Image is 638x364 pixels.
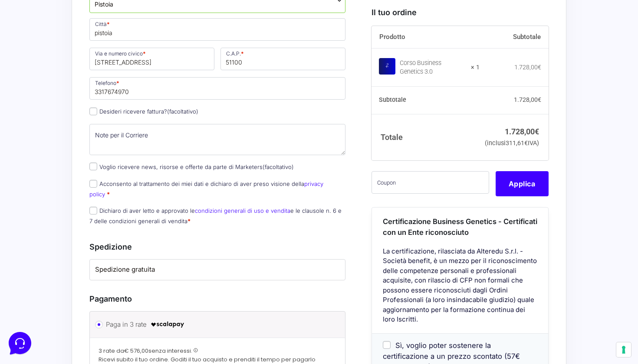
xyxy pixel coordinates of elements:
[400,58,465,76] div: Corso Business Genetics 3.0
[89,107,97,115] input: Desideri ricevere fattura?(facoltativo)
[89,241,345,253] h3: Spedizione
[372,86,480,114] th: Subtotale
[89,180,323,197] a: privacy policy
[480,26,549,49] th: Subtotale
[89,293,345,305] h3: Pagamento
[7,330,33,356] iframe: Customerly Messenger Launcher
[20,126,142,135] input: Cerca un articolo...
[14,49,31,66] img: dark
[195,207,290,214] a: condizioni generali di uso e vendita
[26,290,41,298] p: Home
[167,108,198,115] span: (facoltativo)
[89,207,342,224] label: Dichiaro di aver letto e approvato le e le clausole n. 6 e 7 delle condizioni generali di vendita
[535,127,539,136] span: €
[538,96,541,103] span: €
[372,171,489,194] input: Coupon
[524,139,528,146] span: €
[89,108,198,115] label: Desideri ricevere fattura?
[514,63,541,70] bdi: 1.728,00
[616,342,631,357] button: Le tue preferenze relative al consenso per le tecnologie di tracciamento
[89,18,345,41] input: Città *
[95,265,340,275] label: Spedizione gratuita
[92,107,160,114] a: Apri Centro Assistenza
[113,278,167,298] button: Aiuto
[28,49,45,66] img: dark
[56,78,128,85] span: Inizia una conversazione
[89,48,214,70] input: Via e numero civico *
[134,290,146,298] p: Aiuto
[75,290,99,298] p: Messaggi
[372,6,549,18] h3: Il tuo ordine
[372,114,480,160] th: Totale
[42,49,59,66] img: dark
[372,246,548,333] div: La certificazione, rilasciata da Alteredu S.r.l. - Società benefit, è un mezzo per il riconoscime...
[89,77,345,100] input: Telefono *
[89,207,97,214] input: Dichiaro di aver letto e approvato lecondizioni generali di uso e venditae le clausole n. 6 e 7 d...
[514,96,541,103] bdi: 1.728,00
[150,319,185,330] img: scalapay-logo-black.png
[383,341,391,349] input: Sì, voglio poter sostenere la certificazione a un prezzo scontato (57€ invece di 77€)
[89,163,294,170] label: Voglio ricevere news, risorse e offerte da parte di Marketers
[485,139,539,146] small: (inclusi IVA)
[14,35,74,42] span: Le tue conversazioni
[14,73,160,90] button: Inizia una conversazione
[538,63,541,70] span: €
[14,107,68,114] span: Trova una risposta
[496,171,549,196] button: Applica
[220,48,345,70] input: C.A.P. *
[7,7,146,21] h2: Ciao da Marketers 👋
[505,127,539,136] bdi: 1.728,00
[60,278,114,298] button: Messaggi
[263,163,294,170] span: (facoltativo)
[89,162,97,170] input: Voglio ricevere news, risorse e offerte da parte di Marketers(facoltativo)
[379,58,395,74] img: Corso Business Genetics 3.0
[383,217,537,237] span: Certificazione Business Genetics - Certificati con un Ente riconosciuto
[471,63,480,71] strong: × 1
[506,139,528,146] span: 311,61
[89,180,97,188] input: Acconsento al trattamento dei miei dati e dichiaro di aver preso visione dellaprivacy policy
[372,26,480,49] th: Prodotto
[89,180,323,197] label: Acconsento al trattamento dei miei dati e dichiaro di aver preso visione della
[7,278,60,298] button: Home
[106,318,326,331] label: Paga in 3 rate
